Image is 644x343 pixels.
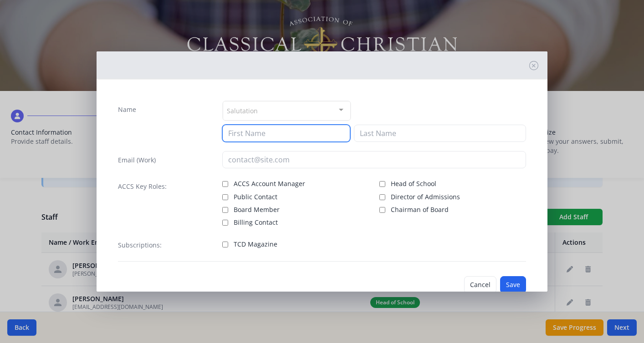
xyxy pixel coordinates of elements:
[118,182,167,191] label: ACCS Key Roles:
[500,276,526,293] button: Save
[222,194,228,200] input: Public Contact
[391,179,436,188] span: Head of School
[118,105,136,114] label: Name
[234,240,277,249] span: TCD Magazine
[391,192,460,202] span: Director of Admissions
[222,151,526,168] input: contact@site.com
[379,194,385,200] input: Director of Admissions
[118,241,162,250] label: Subscriptions:
[222,181,228,187] input: ACCS Account Manager
[234,218,278,227] span: Billing Contact
[464,276,496,293] button: Cancel
[234,205,280,214] span: Board Member
[354,125,526,142] input: Last Name
[118,156,156,165] label: Email (Work)
[391,205,449,214] span: Chairman of Board
[222,220,228,226] input: Billing Contact
[234,192,277,202] span: Public Contact
[222,207,228,213] input: Board Member
[227,105,258,116] span: Salutation
[222,242,228,247] input: TCD Magazine
[379,207,385,213] input: Chairman of Board
[222,125,350,142] input: First Name
[234,179,305,188] span: ACCS Account Manager
[379,181,385,187] input: Head of School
